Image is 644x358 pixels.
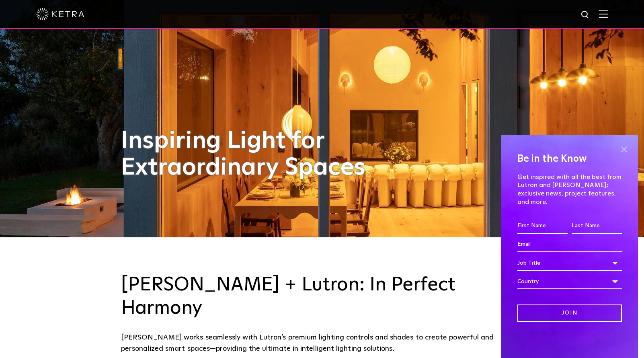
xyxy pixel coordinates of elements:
h4: Be in the Know [517,151,622,167]
img: Hamburger%20Nav.svg [599,10,608,18]
h1: Inspiring Light for Extraordinary Spaces [121,128,382,181]
input: First Name [517,218,568,234]
div: [PERSON_NAME] works seamlessly with Lutron’s premium lighting controls and shades to create power... [121,332,523,355]
p: Get inspired with all the best from Lutron and [PERSON_NAME]: exclusive news, project features, a... [517,173,622,206]
img: ketra-logo-2019-white [36,8,84,20]
img: search icon [580,10,591,20]
input: Join [517,305,622,322]
div: Country [517,274,622,289]
input: Last Name [572,218,622,234]
div: Job Title [517,255,622,271]
input: Email [517,237,622,252]
h3: [PERSON_NAME] + Lutron: In Perfect Harmony [121,274,523,320]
